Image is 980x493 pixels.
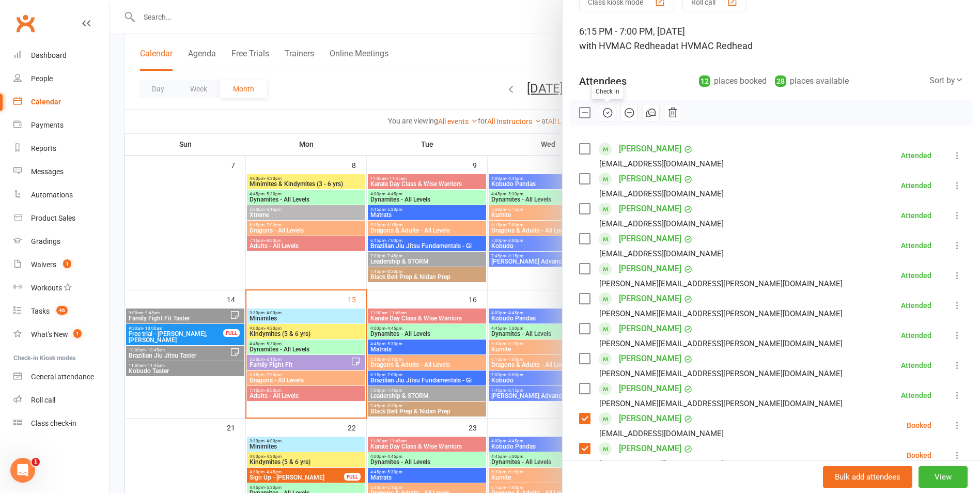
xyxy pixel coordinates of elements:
[619,201,681,217] a: [PERSON_NAME]
[619,290,681,307] a: [PERSON_NAME]
[907,452,931,459] div: Booked
[599,277,843,290] div: [PERSON_NAME][EMAIL_ADDRESS][PERSON_NAME][DOMAIN_NAME]
[619,260,681,277] a: [PERSON_NAME]
[699,75,710,87] div: 12
[31,167,64,176] div: Messages
[63,259,71,268] span: 1
[599,367,843,380] div: [PERSON_NAME][EMAIL_ADDRESS][PERSON_NAME][DOMAIN_NAME]
[579,74,627,88] div: Attendees
[12,10,38,36] a: Clubworx
[619,320,681,337] a: [PERSON_NAME]
[13,412,109,435] a: Class kiosk mode
[13,44,109,67] a: Dashboard
[619,380,681,397] a: [PERSON_NAME]
[599,187,724,201] div: [EMAIL_ADDRESS][DOMAIN_NAME]
[13,300,109,323] a: Tasks 46
[699,74,767,88] div: places booked
[31,284,62,292] div: Workouts
[901,152,931,159] div: Attended
[13,230,109,253] a: Gradings
[599,397,843,410] div: [PERSON_NAME][EMAIL_ADDRESS][PERSON_NAME][DOMAIN_NAME]
[31,330,68,338] div: What's New
[31,237,60,245] div: Gradings
[31,51,67,59] div: Dashboard
[901,272,931,279] div: Attended
[619,230,681,247] a: [PERSON_NAME]
[31,144,56,152] div: Reports
[919,466,968,488] button: View
[591,84,624,100] div: Check in
[13,253,109,276] a: Waivers 1
[73,329,82,338] span: 1
[579,40,671,51] span: with HVMAC Redhead
[901,212,931,219] div: Attended
[929,74,963,87] div: Sort by
[599,217,724,230] div: [EMAIL_ADDRESS][DOMAIN_NAME]
[13,207,109,230] a: Product Sales
[13,365,109,389] a: General attendance kiosk mode
[775,75,786,87] div: 28
[599,427,724,440] div: [EMAIL_ADDRESS][DOMAIN_NAME]
[31,419,76,427] div: Class check-in
[599,157,724,171] div: [EMAIL_ADDRESS][DOMAIN_NAME]
[31,98,61,106] div: Calendar
[31,74,53,83] div: People
[901,332,931,339] div: Attended
[619,410,681,427] a: [PERSON_NAME]
[13,114,109,137] a: Payments
[31,307,50,315] div: Tasks
[775,74,849,88] div: places available
[31,260,56,269] div: Waivers
[31,396,55,404] div: Roll call
[56,306,68,315] span: 46
[10,458,35,483] iframe: Intercom live chat
[579,24,963,53] div: 6:15 PM - 7:00 PM, [DATE]
[13,389,109,412] a: Roll call
[901,242,931,249] div: Attended
[599,307,843,320] div: [PERSON_NAME][EMAIL_ADDRESS][PERSON_NAME][DOMAIN_NAME]
[599,247,724,260] div: [EMAIL_ADDRESS][DOMAIN_NAME]
[31,121,64,129] div: Payments
[907,422,931,429] div: Booked
[671,40,753,51] span: at HVMAC Redhead
[13,323,109,346] a: What's New1
[32,458,40,466] span: 1
[599,337,843,350] div: [PERSON_NAME][EMAIL_ADDRESS][PERSON_NAME][DOMAIN_NAME]
[31,191,73,199] div: Automations
[901,392,931,399] div: Attended
[823,466,912,488] button: Bulk add attendees
[31,373,94,381] div: General attendance
[619,440,681,457] a: [PERSON_NAME]
[13,183,109,207] a: Automations
[619,350,681,367] a: [PERSON_NAME]
[901,362,931,369] div: Attended
[901,302,931,309] div: Attended
[901,182,931,189] div: Attended
[13,137,109,160] a: Reports
[599,457,724,470] div: [EMAIL_ADDRESS][DOMAIN_NAME]
[13,276,109,300] a: Workouts
[619,171,681,187] a: [PERSON_NAME]
[13,67,109,90] a: People
[13,90,109,114] a: Calendar
[619,141,681,157] a: [PERSON_NAME]
[13,160,109,183] a: Messages
[31,214,75,222] div: Product Sales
